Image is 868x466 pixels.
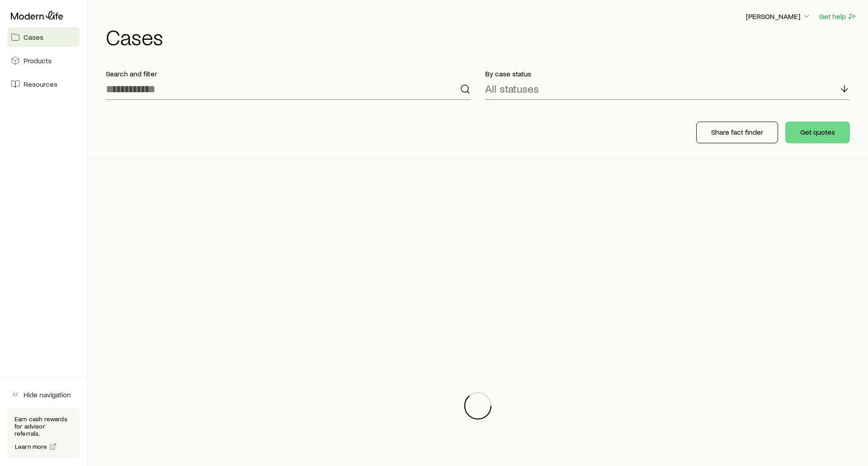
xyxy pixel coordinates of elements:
p: Share fact finder [711,127,763,137]
span: Cases [24,33,43,42]
button: [PERSON_NAME] [745,11,811,22]
div: Earn cash rewards for advisor referrals.Learn more [7,408,80,459]
button: Share fact finder [696,122,778,143]
a: Resources [7,74,80,94]
p: Earn cash rewards for advisor referrals. [14,415,72,437]
p: Search and filter [106,69,471,78]
p: By case status [485,69,850,78]
button: Get quotes [785,122,850,143]
h1: Cases [106,26,857,47]
p: [PERSON_NAME] [746,12,811,21]
button: Get help [819,11,857,22]
span: Hide navigation [24,390,71,399]
p: All statuses [485,82,539,95]
span: Learn more [15,443,47,450]
a: Products [7,51,80,71]
a: Cases [7,27,80,47]
button: Hide navigation [7,385,80,405]
span: Products [24,56,52,65]
span: Resources [24,80,57,89]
